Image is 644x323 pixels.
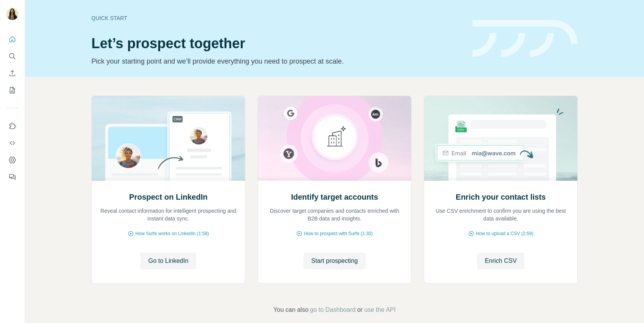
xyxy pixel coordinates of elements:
[6,66,19,80] button: Enrich CSV
[91,96,245,181] img: Prospect on LinkedIn
[6,83,19,97] button: My lists
[304,230,373,237] span: How to prospect with Surfe (1:30)
[273,305,309,315] span: You can also
[456,192,546,202] h2: Enrich your contact lists
[6,119,19,133] button: Use Surfe on LinkedIn
[129,192,207,202] h2: Prospect on LinkedIn
[91,36,463,51] h1: Let’s prospect together
[148,256,188,266] span: Go to LinkedIn
[303,252,366,269] button: Start prospecting
[140,252,196,269] button: Go to LinkedIn
[135,230,209,237] span: How Surfe works on LinkedIn (1:58)
[477,252,524,269] button: Enrich CSV
[258,96,411,181] img: Identify target accounts
[472,20,578,57] img: banner
[6,32,19,46] button: Quick start
[310,305,356,315] button: go to Dashboard
[6,170,19,184] button: Feedback
[266,207,403,222] p: Discover target companies and contacts enriched with B2B data and insights.
[99,207,237,222] p: Reveal contact information for intelligent prospecting and instant data sync.
[6,136,19,150] button: Use Surfe API
[311,256,358,266] span: Start prospecting
[424,96,578,181] img: Enrich your contact lists
[432,207,570,222] p: Use CSV enrichment to confirm you are using the best data available.
[91,56,463,67] p: Pick your starting point and we’ll provide everything you need to prospect at scale.
[291,192,378,202] h2: Identify target accounts
[364,305,396,315] button: use the API
[91,14,463,22] div: Quick start
[6,49,19,63] button: Search
[6,153,19,167] button: Dashboard
[6,8,19,20] img: Avatar
[357,305,362,315] span: or
[485,256,517,266] span: Enrich CSV
[476,230,533,237] span: How to upload a CSV (2:59)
